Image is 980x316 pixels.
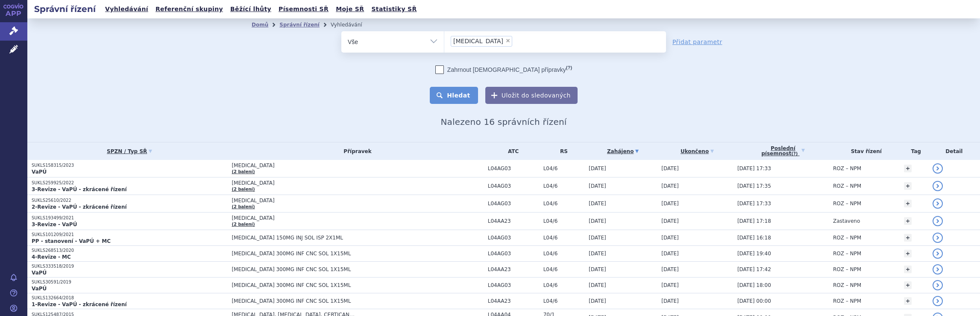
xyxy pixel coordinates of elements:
span: L04AG03 [488,235,539,241]
span: ROZ – NPM [833,251,861,257]
a: detail [933,233,943,243]
span: [MEDICAL_DATA] 300MG INF CNC SOL 1X15ML [232,282,445,288]
strong: PP - stanovení - VaPÚ + MC [32,238,111,244]
a: (2 balení) [232,222,255,227]
span: L04/6 [543,218,584,224]
a: + [904,182,912,190]
strong: VaPÚ [32,270,47,276]
span: ROZ – NPM [833,165,861,171]
span: L04/6 [543,282,584,288]
span: [DATE] [589,165,606,171]
a: Domů [252,22,268,28]
strong: 3-Revize - VaPÚ [32,221,77,227]
strong: VaPÚ [32,169,47,175]
span: L04AA23 [488,266,539,272]
span: [DATE] [589,201,606,207]
span: [DATE] 17:35 [737,183,771,189]
a: + [904,234,912,242]
a: Ukončeno [661,145,733,157]
li: natalizumab [451,36,512,47]
span: ROZ – NPM [833,183,861,189]
th: Stav řízení [829,142,900,160]
span: [DATE] 17:42 [737,266,771,272]
a: + [904,297,912,305]
span: [DATE] [589,251,606,257]
span: [MEDICAL_DATA] [232,198,445,204]
span: L04/6 [543,201,584,207]
span: Nalezeno 16 správních řízení [440,117,566,127]
p: SUKLS333518/2019 [32,263,227,269]
span: [DATE] [661,218,679,224]
li: Vyhledávání [331,18,373,31]
a: detail [933,280,943,290]
strong: 3-Revize - VaPÚ - zkrácené řízení [32,186,127,192]
a: detail [933,181,943,191]
span: [MEDICAL_DATA] 300MG INF CNC SOL 1X15ML [232,251,445,257]
span: ROZ – NPM [833,235,861,241]
span: [DATE] 00:00 [737,298,771,304]
a: Zahájeno [589,145,657,157]
span: ROZ – NPM [833,298,861,304]
span: [MEDICAL_DATA] [232,162,445,168]
strong: 2-Revize - VaPÚ - zkrácené řízení [32,204,127,210]
a: + [904,200,912,207]
a: (2 balení) [232,204,255,209]
span: [DATE] 17:18 [737,218,771,224]
p: SUKLS30591/2019 [32,279,227,285]
a: Písemnosti SŘ [276,3,331,15]
span: L04/6 [543,183,584,189]
a: Správní řízení [279,22,320,28]
span: [DATE] [589,183,606,189]
span: [DATE] [589,266,606,272]
a: + [904,281,912,289]
a: detail [933,216,943,226]
span: Zastaveno [833,218,860,224]
strong: 4-Revize - MC [32,254,71,260]
span: [DATE] 17:33 [737,165,771,171]
span: L04AA23 [488,298,539,304]
span: L04AA23 [488,218,539,224]
span: L04AG03 [488,183,539,189]
span: [DATE] 18:00 [737,282,771,288]
abbr: (?) [791,151,798,157]
a: (2 balení) [232,187,255,192]
th: Přípravek [227,142,483,160]
p: SUKLS268513/2020 [32,248,227,254]
p: SUKLS259925/2022 [32,180,227,186]
a: Referenční skupiny [153,3,226,15]
a: detail [933,163,943,174]
strong: 1-Revize - VaPÚ - zkrácené řízení [32,301,127,307]
p: SUKLS132664/2018 [32,295,227,301]
a: + [904,165,912,172]
span: [DATE] [661,201,679,207]
span: L04/6 [543,298,584,304]
span: [MEDICAL_DATA] 300MG INF CNC SOL 1X15ML [232,266,445,272]
label: Zahrnout [DEMOGRAPHIC_DATA] přípravky [435,65,572,74]
span: [DATE] [661,251,679,257]
p: SUKLS25610/2022 [32,198,227,204]
span: × [505,38,511,43]
a: Poslednípísemnost(?) [737,142,829,160]
span: L04/6 [543,266,584,272]
span: [DATE] [589,298,606,304]
h2: Správní řízení [27,3,103,15]
p: SUKLS101209/2021 [32,232,227,238]
span: [DATE] 17:33 [737,201,771,207]
span: [DATE] [661,235,679,241]
strong: VaPÚ [32,286,47,292]
th: ATC [484,142,539,160]
button: Hledat [430,87,478,104]
span: [DATE] [661,266,679,272]
a: detail [933,264,943,275]
a: + [904,250,912,257]
span: ROZ – NPM [833,266,861,272]
span: L04AG03 [488,282,539,288]
p: SUKLS158315/2023 [32,162,227,168]
span: L04AG03 [488,201,539,207]
span: [DATE] [589,218,606,224]
a: (2 balení) [232,169,255,174]
span: L04AG03 [488,165,539,171]
th: RS [539,142,584,160]
span: [MEDICAL_DATA] [232,215,445,221]
span: ROZ – NPM [833,282,861,288]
